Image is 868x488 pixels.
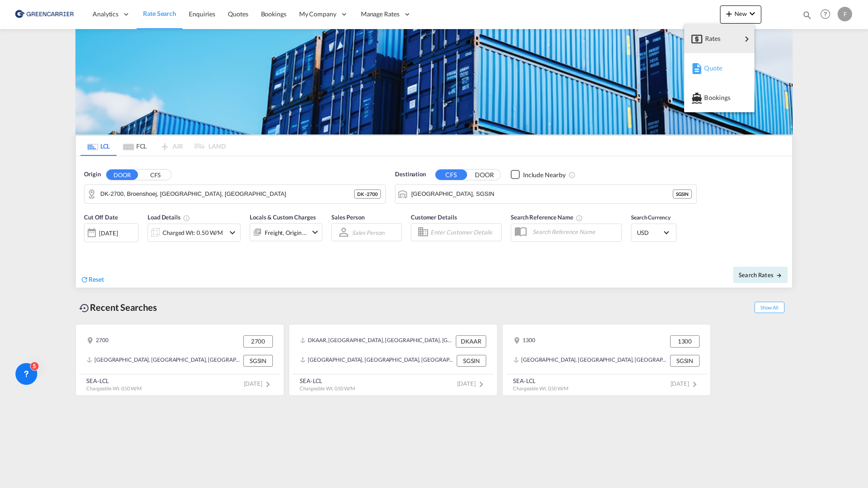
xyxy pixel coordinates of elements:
button: Bookings [684,83,755,112]
div: Bookings [691,86,747,109]
button: Quote [684,53,755,83]
span: Quote [704,59,714,77]
div: Quote [691,57,747,80]
span: Rates [705,30,716,48]
span: Bookings [704,89,714,107]
md-icon: icon-chevron-right [741,34,752,45]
